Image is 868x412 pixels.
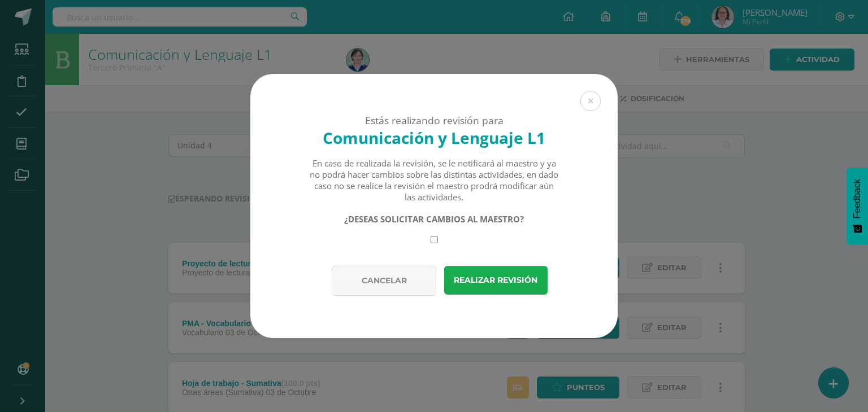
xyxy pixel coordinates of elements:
[270,113,598,127] div: Estás realizando revisión para
[444,266,548,295] button: Realizar revisión
[323,127,545,148] strong: Comunicación y Lenguaje L1
[309,157,559,203] div: En caso de realizada la revisión, se le notificará al maestro y ya no podrá hacer cambios sobre l...
[847,168,868,244] button: Feedback - Mostrar encuesta
[580,91,601,111] button: Close (Esc)
[332,266,436,296] button: Cancelar
[852,179,862,218] span: Feedback
[431,236,438,243] input: Require changes
[344,213,524,225] strong: ¿DESEAS SOLICITAR CAMBIOS AL MAESTRO?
